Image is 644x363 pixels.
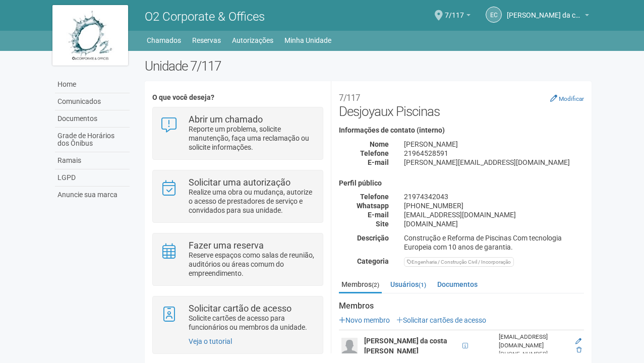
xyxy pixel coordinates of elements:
a: Home [55,76,130,93]
a: Usuários(1) [388,277,429,292]
strong: Telefone [360,193,389,201]
a: Membros(2) [339,277,382,293]
div: Construção e Reforma de Piscinas Com tecnologia Europeia com 10 anos de garantia. [396,233,592,252]
div: [PERSON_NAME][EMAIL_ADDRESS][DOMAIN_NAME] [396,158,592,167]
strong: E-mail [368,158,389,166]
a: Documentos [55,110,130,128]
div: [PHONE_NUMBER] [499,350,568,358]
img: user.png [341,338,358,354]
strong: [PERSON_NAME] da costa [PERSON_NAME] [364,337,447,355]
strong: Membros [339,301,584,311]
a: Ramais [55,152,130,169]
a: Autorizações [232,33,273,47]
div: 21964528591 [396,149,592,158]
div: [PERSON_NAME] [396,140,592,149]
div: 21974342043 [396,192,592,201]
div: [DOMAIN_NAME] [396,219,592,228]
a: Minha Unidade [284,33,331,47]
strong: E-mail [368,211,389,219]
h4: O que você deseja? [152,94,323,101]
p: Realize uma obra ou mudança, autorize o acesso de prestadores de serviço e convidados para sua un... [189,188,315,215]
strong: Site [376,220,389,228]
strong: Solicitar cartão de acesso [189,303,291,314]
a: Comunicados [55,93,130,110]
a: 7/117 [445,13,471,21]
h2: Unidade 7/117 [145,58,592,74]
p: Reserve espaços como salas de reunião, auditórios ou áreas comum do empreendimento. [189,251,315,278]
p: Reporte um problema, solicite manutenção, faça uma reclamação ou solicite informações. [189,125,315,152]
a: Editar membro [575,338,581,345]
a: Modificar [550,94,584,102]
span: 7/117 [445,2,464,19]
a: LGPD [55,169,130,187]
a: Excluir membro [576,346,581,353]
strong: Whatsapp [357,202,389,210]
strong: Solicitar uma autorização [189,177,290,188]
small: Modificar [559,95,584,102]
a: Grade de Horários dos Ônibus [55,128,130,152]
div: [EMAIL_ADDRESS][DOMAIN_NAME] [396,210,592,219]
a: Fazer uma reserva Reserve espaços como salas de reunião, auditórios ou áreas comum do empreendime... [160,241,315,278]
small: (1) [419,281,426,288]
a: Novo membro [339,316,390,324]
img: logo.jpg [52,5,128,66]
strong: Abrir um chamado [189,114,263,125]
h2: Desjoyaux Piscinas [339,89,584,119]
a: Solicitar uma autorização Realize uma obra ou mudança, autorize o acesso de prestadores de serviç... [160,178,315,215]
strong: Fazer uma reserva [189,240,264,251]
small: (2) [372,281,379,288]
strong: Categoria [357,257,389,265]
span: O2 Corporate & Offices [145,10,265,24]
a: Documentos [435,277,480,292]
h4: Informações de contato (interno) [339,127,584,134]
a: Abrir um chamado Reporte um problema, solicite manutenção, faça uma reclamação ou solicite inform... [160,115,315,152]
a: Anuncie sua marca [55,187,130,203]
a: [PERSON_NAME] da costa [PERSON_NAME] [507,13,589,21]
a: Veja o tutorial [189,337,232,345]
strong: Telefone [360,149,389,157]
a: Chamados [147,33,181,47]
strong: Descrição [357,234,389,242]
div: Engenharia / Construção Civil / Incorporação [404,257,514,267]
div: [PHONE_NUMBER] [396,201,592,210]
strong: Nome [370,140,389,148]
a: Solicitar cartão de acesso Solicite cartões de acesso para funcionários ou membros da unidade. [160,304,315,332]
a: Solicitar cartões de acesso [396,316,486,324]
div: [EMAIL_ADDRESS][DOMAIN_NAME] [499,333,568,350]
h4: Perfil público [339,179,584,187]
a: Reservas [192,33,221,47]
span: Ericson candido da costa silva [507,2,582,19]
a: Ec [486,7,502,23]
small: 7/117 [339,93,360,103]
p: Solicite cartões de acesso para funcionários ou membros da unidade. [189,314,315,332]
